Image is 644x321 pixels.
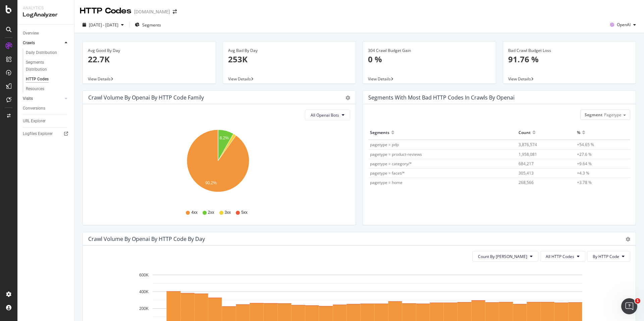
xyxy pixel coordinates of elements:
div: Daily Distribution [26,49,57,56]
span: 1 [635,298,640,304]
p: 22.7K [88,54,211,65]
a: Daily Distribution [26,49,69,56]
button: [DATE] - [DATE] [80,19,126,30]
div: LogAnalyzer [23,11,69,19]
span: 5xx [241,210,248,215]
div: Avg Bad By Day [228,48,351,54]
div: URL Explorer [23,118,46,125]
button: OpenAI [607,19,639,30]
a: Overview [23,30,69,37]
div: Analytics [23,5,69,11]
text: 600K [139,273,149,277]
span: 4xx [191,210,198,215]
button: By HTTP Code [587,251,630,262]
p: 91.76 % [508,54,631,65]
span: Count By Day [478,254,527,259]
span: Pagetype [604,112,622,118]
div: % [577,127,580,138]
text: 200K [139,306,149,311]
p: 253K [228,54,351,65]
a: Resources [26,85,69,92]
div: HTTP Codes [80,5,131,17]
span: All Openai Bots [311,112,339,118]
a: URL Explorer [23,118,69,125]
span: 268,566 [519,180,534,185]
text: 400K [139,290,149,294]
div: 304 Crawl Budget Gain [368,48,491,54]
span: 684,217 [519,161,534,167]
div: Segments Distribution [26,59,63,73]
span: 1,958,081 [519,151,537,157]
div: Crawls [23,40,35,47]
span: pagetype = home [370,180,402,185]
span: +4.3 % [577,170,589,176]
span: Segment [585,112,602,118]
a: Crawls [23,40,63,47]
span: +54.65 % [577,142,594,147]
iframe: Intercom live chat [621,298,637,314]
span: +3.78 % [577,180,592,185]
text: 90.2% [205,181,217,185]
text: 8.2% [220,136,229,140]
div: Segments [370,127,389,138]
span: 3,876,574 [519,142,537,147]
div: arrow-right-arrow-left [173,9,177,14]
span: pagetype = product-reviews [370,151,422,157]
span: All HTTP Codes [546,254,574,259]
div: Count [519,127,531,138]
span: 305,413 [519,170,534,176]
div: Segments with most bad HTTP codes in Crawls by openai [368,94,515,101]
a: Conversions [23,105,69,112]
span: +27.6 % [577,151,592,157]
div: Bad Crawl Budget Loss [508,48,631,54]
span: +9.64 % [577,161,592,167]
div: gear [626,237,630,242]
div: Visits [23,95,33,102]
button: Count By [PERSON_NAME] [472,251,538,262]
span: pagetype = pdp [370,142,399,147]
span: View Details [88,76,111,82]
span: View Details [368,76,391,82]
button: Segments [132,19,164,30]
span: 3xx [225,210,231,215]
p: 0 % [368,54,491,65]
span: By HTTP Code [593,254,619,259]
div: Conversions [23,105,45,112]
button: All HTTP Codes [540,251,585,262]
span: OpenAI [617,22,631,27]
div: Resources [26,85,44,92]
div: HTTP Codes [26,76,49,83]
button: All Openai Bots [305,110,350,120]
a: Logfiles Explorer [23,130,69,137]
span: 2xx [208,210,214,215]
div: gear [345,95,350,100]
span: pagetype = facet/* [370,170,405,176]
a: Segments Distribution [26,59,69,73]
div: Crawl Volume by openai by HTTP Code Family [88,94,204,101]
span: [DATE] - [DATE] [89,22,118,28]
div: Logfiles Explorer [23,130,53,137]
a: Visits [23,95,63,102]
div: [DOMAIN_NAME] [134,8,170,15]
a: HTTP Codes [26,76,69,83]
span: View Details [228,76,251,82]
span: Segments [142,22,161,28]
div: Crawl Volume by openai by HTTP Code by Day [88,236,205,242]
svg: A chart. [88,126,348,203]
div: Overview [23,30,39,37]
span: View Details [508,76,531,82]
span: pagetype = category/* [370,161,412,167]
div: Avg Good By Day [88,48,211,54]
